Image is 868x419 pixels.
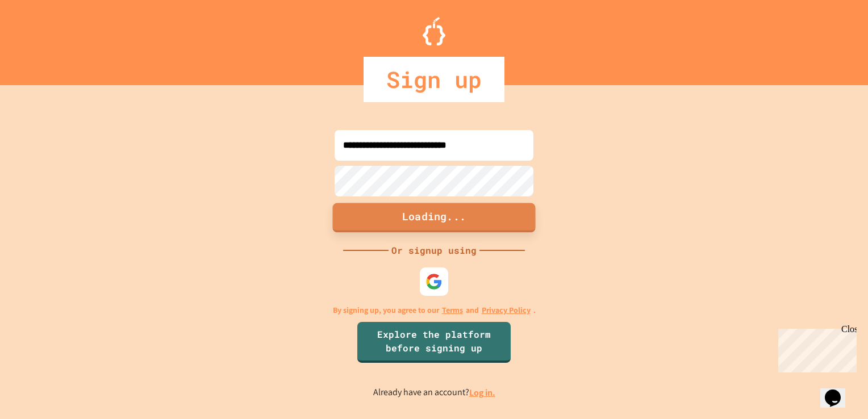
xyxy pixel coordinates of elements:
p: Already have an account? [373,386,495,400]
img: google-icon.svg [425,273,443,290]
a: Log in. [469,387,495,399]
div: Or signup using [389,244,479,257]
a: Explore the platform before signing up [357,322,511,363]
a: Privacy Policy [482,304,531,316]
iframe: chat widget [774,324,857,372]
iframe: chat widget [820,374,857,408]
div: Sign up [364,57,504,102]
a: Terms [442,304,463,316]
button: Loading... [333,203,536,232]
img: Logo.svg [423,17,445,45]
div: Chat with us now!Close [5,5,78,72]
p: By signing up, you agree to our and . [333,304,536,316]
